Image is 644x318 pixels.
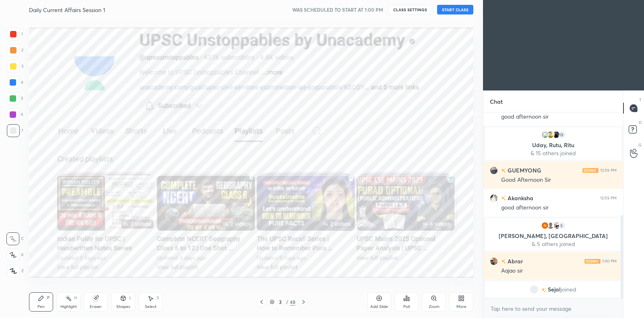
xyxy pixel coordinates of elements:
[370,305,388,309] div: Add Slide
[60,305,77,309] div: Highlight
[429,305,440,309] div: Zoom
[29,6,105,14] h4: Daily Current Affairs Session 1
[437,5,473,14] button: START CLASS
[129,296,132,300] div: L
[145,305,157,309] div: Select
[552,131,560,139] img: 5ea77350c0dc415089dfbb13c8944434.jpg
[388,5,432,14] button: CLASS SETTINGS
[561,286,576,293] span: joined
[490,150,616,156] p: & 15 others joined
[506,257,523,265] h6: Abrar
[292,6,383,13] h5: WAS SCHEDULED TO START AT 1:00 PM
[7,124,23,137] div: 7
[541,131,549,139] img: 3
[6,248,24,261] div: X
[90,305,102,309] div: Eraser
[582,168,599,173] img: iconic-light.a09c19a4.png
[584,259,601,264] img: iconic-light.a09c19a4.png
[7,265,24,277] div: Z
[6,108,23,121] div: 6
[501,168,506,173] img: no-rating-badge.077c3623.svg
[74,296,77,300] div: H
[501,196,506,201] img: no-rating-badge.077c3623.svg
[602,259,617,264] div: 1:00 PM
[490,233,616,239] p: [PERSON_NAME], [GEOGRAPHIC_DATA]
[600,168,617,173] div: 12:59 PM
[506,194,533,202] h6: Akanksha
[6,232,24,245] div: C
[483,91,509,112] p: Chat
[456,305,466,309] div: More
[547,222,555,230] img: default.png
[276,300,284,304] div: 3
[116,305,130,309] div: Shapes
[506,166,541,174] h6: GUEMYONG
[483,113,623,299] div: grid
[547,131,555,139] img: 47e7d3f117d740818585307ee3cbe74a.jpg
[639,97,642,103] p: T
[490,241,616,247] p: & 5 others joined
[541,288,546,292] img: no-rating-badge.077c3623.svg
[286,300,288,304] div: /
[6,76,23,89] div: 4
[490,194,498,202] img: 64ff4e4db40c474faeae7e934c04247a.jpg
[530,285,538,293] img: 3
[290,298,295,306] div: 48
[638,142,642,148] p: G
[541,222,549,230] img: dfc955d089f84618ad4b0c797eda1de6.42833311_3
[7,60,23,73] div: 3
[501,176,617,184] div: Good Afternoon Sir
[600,196,617,201] div: 12:59 PM
[37,305,45,309] div: Pen
[7,44,23,57] div: 2
[490,142,616,148] p: Uday, Rutu, Ritu
[639,119,642,125] p: D
[501,259,506,264] img: no-rating-badge.077c3623.svg
[548,286,561,293] span: Sejal
[552,222,560,230] img: 11c50079499b4a90aac7dd6e37e4450a.jpg
[157,296,159,300] div: S
[501,267,617,275] div: Aajao sir
[558,222,566,230] div: 5
[490,166,498,174] img: 043112706bbb4eb0b444d90f21242bd1.jpg
[403,305,410,309] div: Poll
[7,28,23,41] div: 1
[47,296,50,300] div: P
[501,204,617,212] div: good afternoon sir
[501,113,617,121] div: good afternoon sir
[490,257,498,265] img: 5d1b34cc045440b698285af35128b03d.jpg
[558,131,566,139] div: 15
[6,92,23,105] div: 5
